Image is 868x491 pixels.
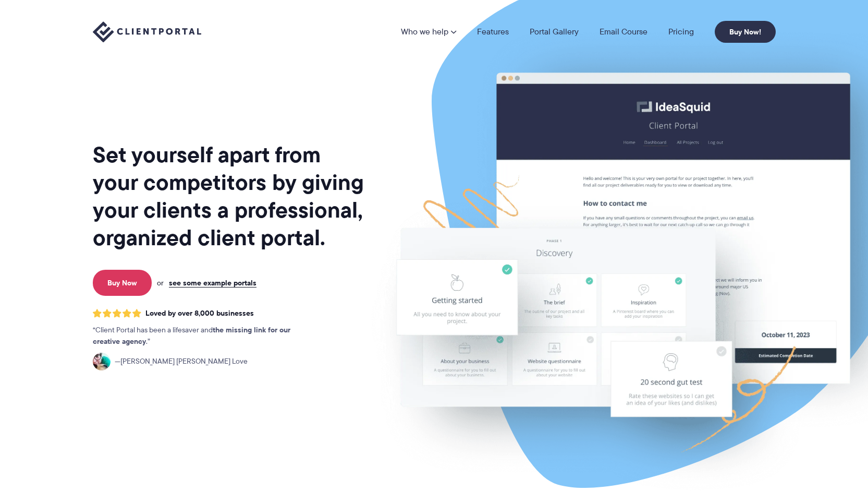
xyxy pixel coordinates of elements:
[668,28,694,36] a: Pricing
[93,324,290,347] strong: the missing link for our creative agency
[145,309,254,318] span: Loved by over 8,000 businesses
[401,28,456,36] a: Who we help
[477,28,509,36] a: Features
[715,21,776,43] a: Buy Now!
[93,325,312,348] p: Client Portal has been a lifesaver and .
[157,278,164,288] span: or
[93,141,366,252] h1: Set yourself apart from your competitors by giving your clients a professional, organized client ...
[600,28,647,36] a: Email Course
[169,278,256,288] a: see some example portals
[115,356,248,367] span: [PERSON_NAME] [PERSON_NAME] Love
[530,28,579,36] a: Portal Gallery
[93,270,152,296] a: Buy Now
